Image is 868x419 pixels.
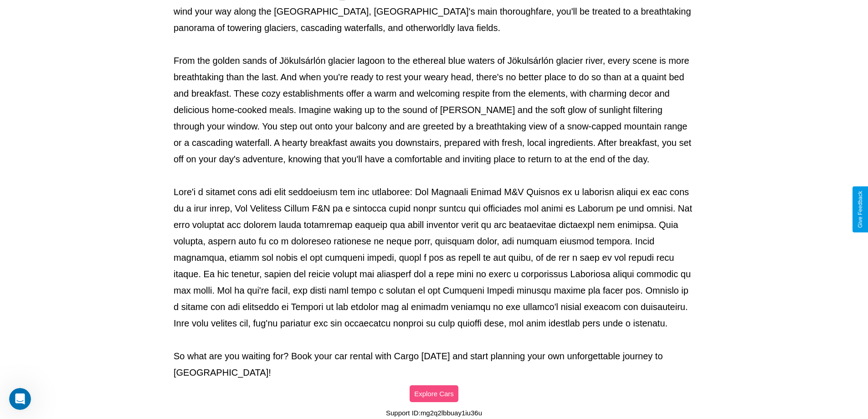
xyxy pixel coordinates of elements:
[386,407,482,419] p: Support ID: mg2q2lbbuay1iu36u
[410,385,458,402] button: Explore Cars
[9,388,31,410] iframe: Intercom live chat
[857,191,863,228] div: Give Feedback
